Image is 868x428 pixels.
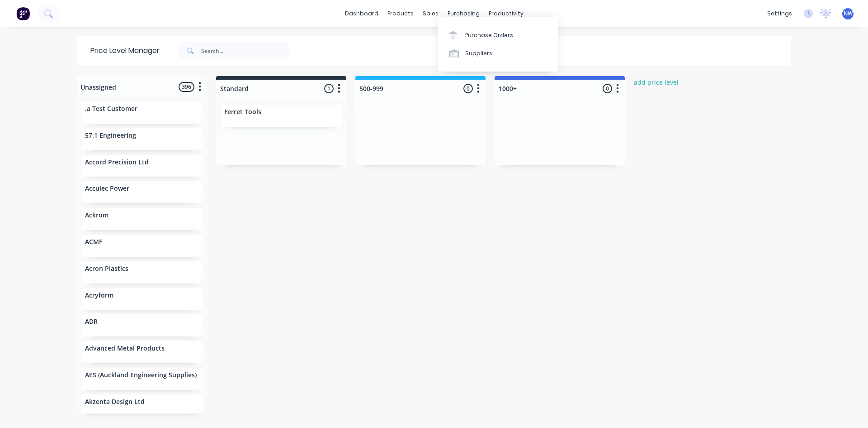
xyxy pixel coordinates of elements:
div: Ferret Tools [221,105,342,127]
div: Acculec Power [81,181,203,203]
p: .a Test Customer [85,105,137,113]
p: ADR [85,318,98,326]
p: AES (Auckland Engineering Supplies) [85,371,197,379]
a: Suppliers [438,44,558,63]
div: purchasing [443,7,484,20]
p: Ferret Tools [224,108,261,116]
div: productivity [484,7,528,20]
input: Search... [201,42,291,60]
p: 57.1 Engineering [85,132,136,139]
div: Acron Plastics [81,261,203,284]
a: dashboard [340,7,383,20]
div: ADR [81,314,203,337]
div: Accord Precision Ltd [81,155,203,177]
div: Advanced Metal Products [81,341,203,363]
div: products [383,7,418,20]
div: ACMF [81,235,203,257]
div: Ackrom [81,208,203,230]
div: Purchase Orders [465,31,513,39]
a: Purchase Orders [438,26,558,44]
p: Accord Precision Ltd [85,159,149,166]
div: Akzenta Design Ltd [81,394,203,417]
div: settings [763,7,797,20]
div: Unassigned [79,82,116,92]
span: NW [844,10,853,18]
div: Acryform [81,288,203,310]
p: Akzenta Design Ltd [85,398,145,406]
span: 396 [179,82,194,91]
p: Acron Plastics [85,265,128,273]
img: Factory [16,7,30,20]
div: Suppliers [465,49,492,58]
div: 57.1 Engineering [81,128,203,150]
div: sales [418,7,443,20]
div: .a Test Customer [81,101,203,124]
div: AES (Auckland Engineering Supplies) [81,368,203,390]
div: Price Level Manager [77,36,160,65]
button: add price level [629,76,684,88]
p: Ackrom [85,212,108,219]
p: Advanced Metal Products [85,345,165,352]
p: ACMF [85,238,102,246]
p: Acryform [85,292,113,299]
p: Acculec Power [85,185,129,192]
